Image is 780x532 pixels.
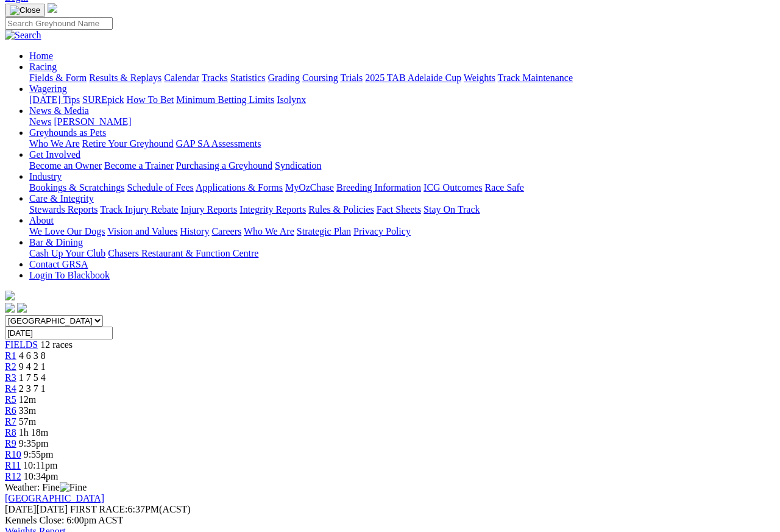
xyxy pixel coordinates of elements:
a: R8 [5,427,16,438]
a: Stewards Reports [29,204,97,215]
span: 57m [19,416,36,427]
span: 9:35pm [19,438,49,449]
span: 12m [19,394,36,405]
img: Close [10,5,40,15]
span: 2 3 7 1 [19,383,46,394]
a: [PERSON_NAME] [54,116,131,127]
a: Who We Are [244,226,294,236]
a: Grading [268,73,300,83]
a: 2025 TAB Adelaide Cup [365,73,461,83]
a: Retire Your Greyhound [82,138,174,149]
a: Fact Sheets [377,204,421,215]
a: R2 [5,361,16,372]
img: logo-grsa-white.png [5,291,15,300]
a: We Love Our Dogs [29,226,105,236]
a: Weights [464,73,495,83]
a: Breeding Information [336,182,421,193]
a: Care & Integrity [29,193,94,204]
a: Calendar [164,73,199,83]
span: 12 races [40,339,73,350]
span: 9 4 2 1 [19,361,46,372]
a: About [29,215,54,225]
a: R6 [5,405,16,416]
a: News & Media [29,105,89,116]
span: Weather: Fine [5,482,87,492]
a: Privacy Policy [353,226,411,236]
a: How To Bet [127,94,174,105]
img: facebook.svg [5,303,15,313]
div: Bar & Dining [29,248,775,259]
span: 1h 18m [19,427,48,438]
a: Industry [29,171,62,182]
div: Care & Integrity [29,204,775,215]
input: Search [5,17,113,30]
a: MyOzChase [285,182,334,193]
a: Get Involved [29,149,80,160]
a: Bar & Dining [29,237,83,247]
span: [DATE] [5,504,37,514]
span: 1 7 5 4 [19,372,46,383]
a: Race Safe [484,182,523,193]
a: Purchasing a Greyhound [176,160,272,171]
div: Kennels Close: 6:00pm ACST [5,515,775,526]
input: Select date [5,327,113,339]
a: Tracks [202,73,228,83]
a: Contact GRSA [29,259,88,269]
a: R5 [5,394,16,405]
a: Login To Blackbook [29,270,110,280]
span: 6:37PM(ACST) [70,504,191,514]
div: Industry [29,182,775,193]
span: 9:55pm [24,449,54,459]
a: R10 [5,449,21,459]
a: Greyhounds as Pets [29,127,106,138]
a: Racing [29,62,57,72]
a: GAP SA Assessments [176,138,261,149]
div: Racing [29,73,775,83]
a: Strategic Plan [297,226,351,236]
a: Chasers Restaurant & Function Centre [108,248,258,258]
img: Fine [60,482,87,493]
img: twitter.svg [17,303,27,313]
a: Coursing [302,73,338,83]
a: Syndication [275,160,321,171]
a: Fields & Form [29,73,87,83]
a: Become an Owner [29,160,102,171]
a: Become a Trainer [104,160,174,171]
a: Isolynx [277,94,306,105]
a: Bookings & Scratchings [29,182,124,193]
a: R4 [5,383,16,394]
a: Who We Are [29,138,80,149]
a: Stay On Track [424,204,480,215]
a: Wagering [29,83,67,94]
span: 4 6 3 8 [19,350,46,361]
span: R7 [5,416,16,427]
span: FIRST RACE: [70,504,127,514]
div: Wagering [29,94,775,105]
span: 10:34pm [24,471,58,481]
a: FIELDS [5,339,38,350]
a: Results & Replays [89,73,161,83]
a: R3 [5,372,16,383]
a: [GEOGRAPHIC_DATA] [5,493,104,503]
a: Statistics [230,73,266,83]
a: Integrity Reports [239,204,306,215]
a: Trials [340,73,363,83]
img: logo-grsa-white.png [48,3,57,13]
a: Track Injury Rebate [100,204,178,215]
a: [DATE] Tips [29,94,80,105]
a: Injury Reports [180,204,237,215]
div: Get Involved [29,160,775,171]
a: Home [29,51,53,61]
span: [DATE] [5,504,68,514]
a: R11 [5,460,21,470]
div: Greyhounds as Pets [29,138,775,149]
div: News & Media [29,116,775,127]
span: R1 [5,350,16,361]
span: R12 [5,471,21,481]
a: Careers [211,226,241,236]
